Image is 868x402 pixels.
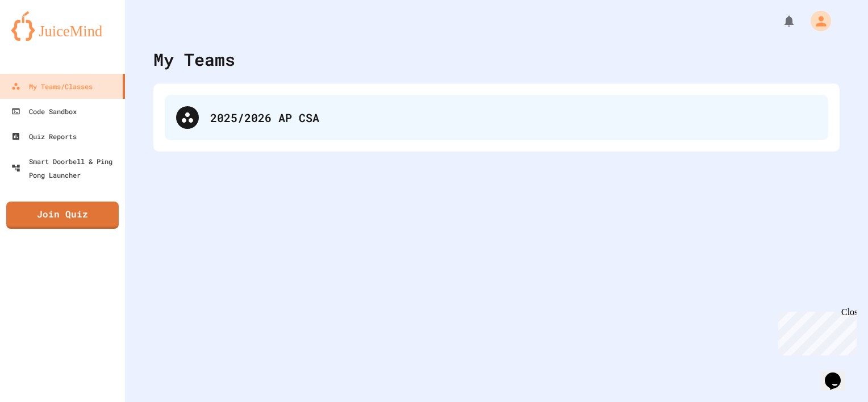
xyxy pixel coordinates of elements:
div: 2025/2026 AP CSA [210,109,817,126]
div: Smart Doorbell & Ping Pong Launcher [11,154,120,182]
div: My Teams/Classes [11,79,93,93]
div: Code Sandbox [11,104,77,118]
iframe: chat widget [774,307,857,355]
div: My Teams [153,47,235,72]
div: Chat with us now!Close [5,5,78,72]
iframe: chat widget [820,357,857,391]
div: 2025/2026 AP CSA [165,95,828,140]
div: My Account [799,8,834,34]
a: Join Quiz [6,202,119,229]
div: My Notifications [761,11,799,31]
div: Quiz Reports [11,129,77,143]
img: logo-orange.svg [11,11,114,41]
